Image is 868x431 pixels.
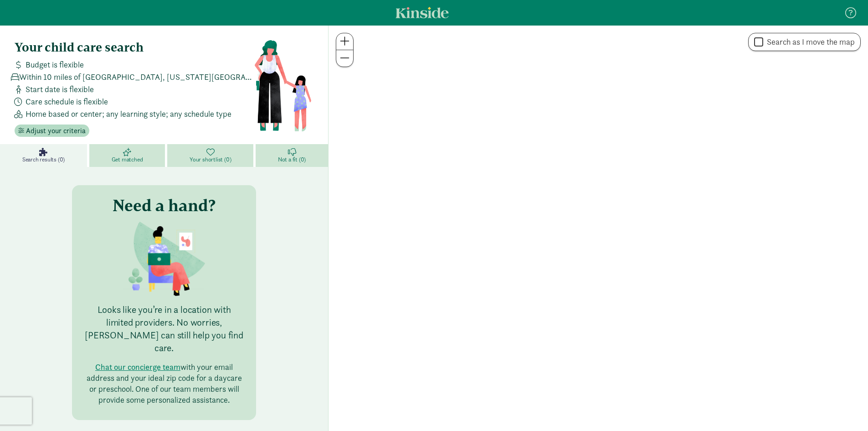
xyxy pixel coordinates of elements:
[26,125,86,136] span: Adjust your criteria
[112,156,143,163] span: Get matched
[26,58,84,71] span: Budget is flexible
[26,108,231,120] span: Home based or center; any learning style; any schedule type
[26,95,108,108] span: Care schedule is flexible
[167,144,256,167] a: Your shortlist (0)
[395,7,449,18] a: Kinside
[83,303,245,354] p: Looks like you’re in a location with limited providers. No worries, [PERSON_NAME] can still help ...
[19,71,254,83] span: Within 10 miles of [GEOGRAPHIC_DATA], [US_STATE][GEOGRAPHIC_DATA], [GEOGRAPHIC_DATA]. [GEOGRAPHIC...
[95,362,180,373] button: Chat our concierge team
[15,125,89,137] button: Adjust your criteria
[113,196,216,214] h3: Need a hand?
[89,144,167,167] a: Get matched
[22,156,65,163] span: Search results (0)
[278,156,306,163] span: Not a fit (0)
[83,362,245,405] p: with your email address and your ideal zip code for a daycare or preschool. One of our team membe...
[190,156,231,163] span: Your shortlist (0)
[15,40,254,55] h4: Your child care search
[763,36,855,47] label: Search as I move the map
[26,83,94,95] span: Start date is flexible
[256,144,328,167] a: Not a fit (0)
